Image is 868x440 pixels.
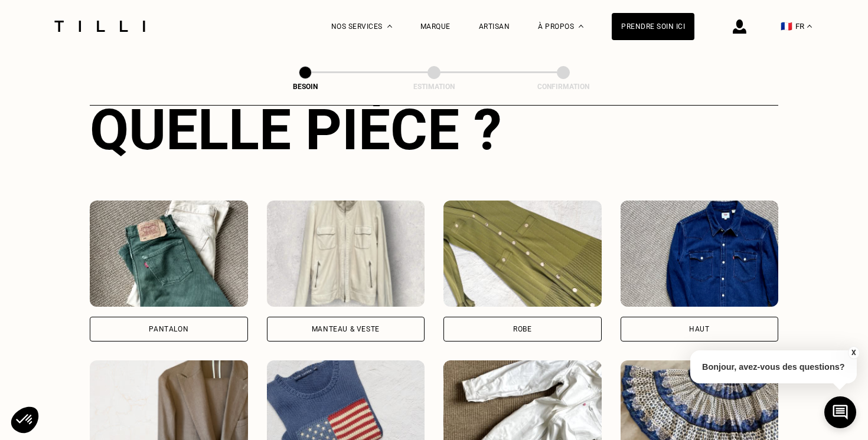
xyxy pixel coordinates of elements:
div: Quelle pièce ? [90,97,778,163]
span: 🇫🇷 [781,21,792,32]
img: Tilli retouche votre Haut [621,201,779,307]
div: Estimation [375,83,493,91]
img: menu déroulant [807,25,812,28]
p: Bonjour, avez-vous des questions? [690,350,857,383]
img: Tilli retouche votre Pantalon [90,201,248,307]
div: Pantalon [149,326,188,333]
img: Tilli retouche votre Robe [443,201,602,307]
img: Logo du service de couturière Tilli [50,21,149,32]
img: Menu déroulant [387,25,392,28]
a: Artisan [479,22,510,31]
a: Marque [420,22,451,31]
a: Prendre soin ici [612,13,694,40]
img: Menu déroulant à propos [579,25,583,28]
div: Manteau & Veste [312,326,380,333]
div: Besoin [246,83,364,91]
div: Confirmation [504,83,622,91]
img: Tilli retouche votre Manteau & Veste [267,201,425,307]
img: icône connexion [733,19,746,34]
button: X [847,346,859,359]
div: Robe [513,326,531,333]
div: Haut [689,326,709,333]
